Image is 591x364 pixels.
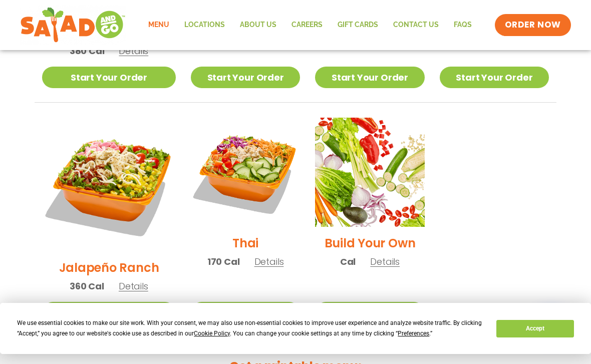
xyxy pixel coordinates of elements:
a: FAQs [446,14,479,37]
a: Contact Us [386,14,446,37]
a: Start Your Order [42,67,176,88]
a: Careers [284,14,330,37]
img: new-SAG-logo-768×292 [20,5,126,45]
span: Details [119,280,148,292]
a: Start Your Order [42,302,176,323]
img: Product photo for Jalapeño Ranch Salad [42,118,176,251]
a: GIFT CARDS [330,14,386,37]
a: Start Your Order [315,302,424,323]
a: Start Your Order [191,302,300,323]
button: Accept [496,320,573,337]
span: 170 Cal [207,255,240,268]
span: Details [119,45,148,57]
div: We use essential cookies to make our site work. With your consent, we may also use non-essential ... [17,318,484,339]
h2: Thai [232,234,258,252]
a: About Us [232,14,284,37]
img: Product photo for Build Your Own [315,118,424,227]
h2: Jalapeño Ranch [59,259,159,276]
a: ORDER NOW [495,14,571,36]
a: Menu [141,14,177,37]
a: Start Your Order [440,67,549,88]
span: Cal [340,255,356,268]
h2: Build Your Own [325,234,416,252]
span: Details [254,255,284,268]
a: Locations [177,14,232,37]
span: Cookie Policy [194,330,230,337]
span: 380 Cal [70,44,105,58]
img: Product photo for Thai Salad [191,118,300,227]
nav: Menu [141,14,479,37]
span: Details [370,255,400,268]
span: Preferences [398,330,429,337]
a: Start Your Order [315,67,424,88]
a: Start Your Order [191,67,300,88]
span: ORDER NOW [505,19,561,31]
span: 360 Cal [70,279,104,293]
